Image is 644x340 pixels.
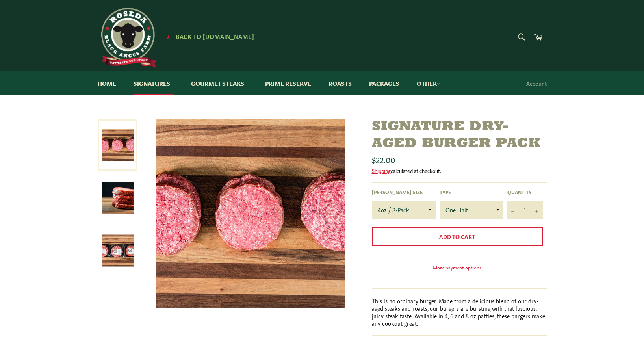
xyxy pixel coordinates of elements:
[372,189,436,195] label: [PERSON_NAME] Size
[166,33,171,40] span: ★
[156,119,345,308] img: Signature Dry-Aged Burger Pack
[257,71,319,95] a: Prime Reserve
[102,182,134,214] img: Signature Dry-Aged Burger Pack
[372,297,547,327] p: This is no ordinary burger. Made from a delicious blend of our dry-aged steaks and roasts, our bu...
[183,71,256,95] a: Gourmet Steaks
[372,264,543,271] a: More payment options
[440,189,503,195] label: Type
[372,167,547,174] div: calculated at checkout.
[531,201,543,219] button: Increase item quantity by one
[102,235,134,267] img: Signature Dry-Aged Burger Pack
[361,71,407,95] a: Packages
[372,119,547,152] h1: Signature Dry-Aged Burger Pack
[98,8,157,67] img: Roseda Beef
[507,201,519,219] button: Reduce item quantity by one
[90,71,124,95] a: Home
[162,33,254,40] a: ★ Back to [DOMAIN_NAME]
[372,227,543,246] button: Add to Cart
[126,71,182,95] a: Signatures
[176,32,254,40] span: Back to [DOMAIN_NAME]
[439,232,475,240] span: Add to Cart
[409,71,448,95] a: Other
[372,154,395,165] span: $22.00
[321,71,360,95] a: Roasts
[372,167,391,174] a: Shipping
[522,72,551,95] a: Account
[507,189,543,195] label: Quantity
